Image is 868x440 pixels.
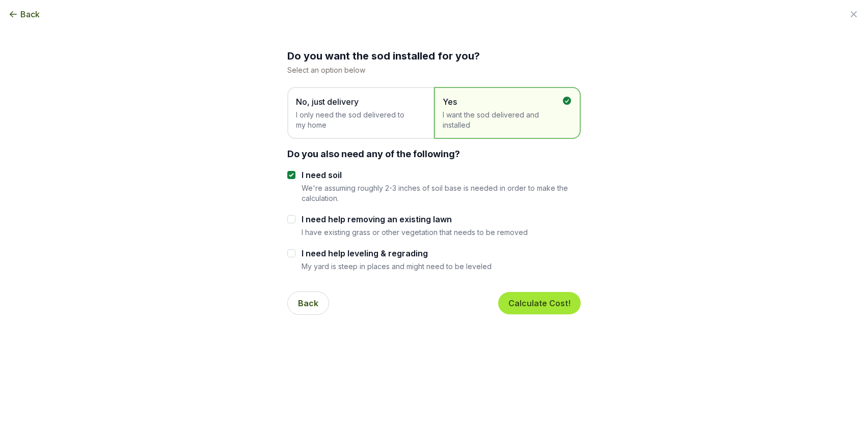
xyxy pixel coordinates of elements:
[296,110,415,130] span: I only need the sod delivered to my home
[287,291,329,315] button: Back
[287,147,581,161] div: Do you also need any of the following?
[498,292,581,314] button: Calculate Cost!
[443,110,562,130] span: I want the sod delivered and installed
[287,65,581,75] p: Select an option below
[302,261,492,271] p: My yard is steep in places and might need to be leveled
[302,213,528,225] label: I need help removing an existing lawn
[20,8,40,20] span: Back
[296,96,415,108] span: No, just delivery
[302,227,528,237] p: I have existing grass or other vegetation that needs to be removed
[443,96,562,108] span: Yes
[302,247,492,259] label: I need help leveling & regrading
[287,49,581,63] h2: Do you want the sod installed for you?
[302,169,581,181] label: I need soil
[8,8,40,20] button: Back
[302,183,581,203] p: We're assuming roughly 2-3 inches of soil base is needed in order to make the calculation.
